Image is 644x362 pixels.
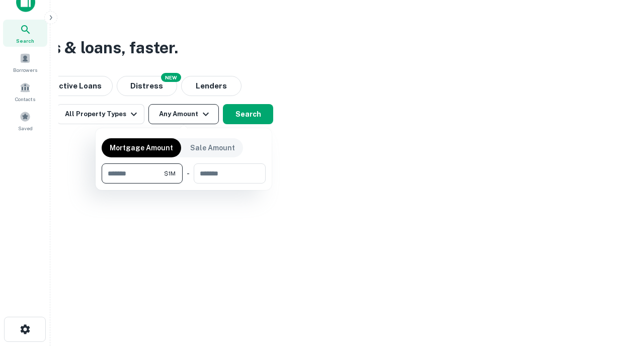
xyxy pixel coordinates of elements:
p: Mortgage Amount [110,142,173,153]
iframe: Chat Widget [594,282,644,330]
span: $1M [164,169,176,178]
div: - [187,163,190,184]
p: Sale Amount [190,142,235,153]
